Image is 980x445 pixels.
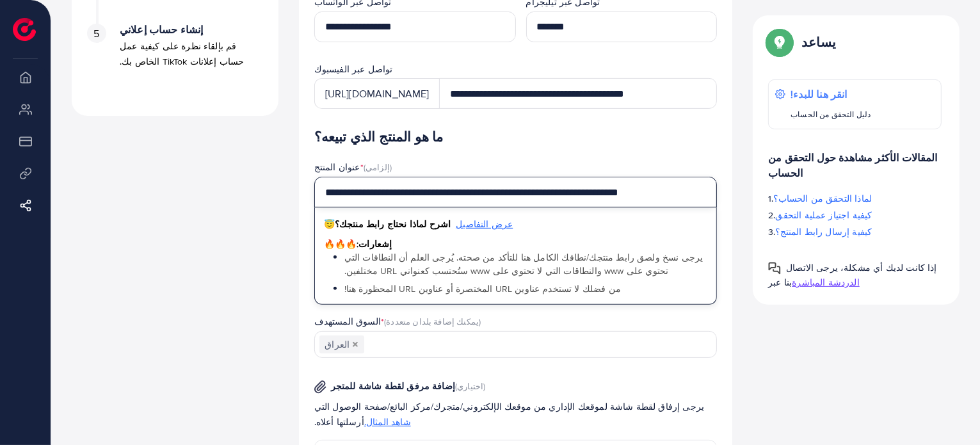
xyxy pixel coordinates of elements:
[120,40,245,68] font: قم بإلقاء نظرة على كيفية عمل حساب إعلانات TikTok الخاص بك.
[325,86,430,101] font: [URL][DOMAIN_NAME]
[791,87,847,101] font: انقر هنا للبدء!
[120,22,204,36] font: إنشاء حساب إعلاني
[926,387,970,435] iframe: محادثة
[314,331,718,357] div: البحث عن الخيار
[72,24,278,101] li: إنشاء حساب إعلاني
[774,192,872,205] font: لماذا التحقق من الحساب؟
[314,315,381,328] font: السوق المستهدف
[768,209,775,222] font: 2.
[344,282,621,295] font: من فضلك لا تستخدم عناوين URL المختصرة أو عناوين URL المحظورة هنا!
[791,109,871,120] font: دليل التحقق من الحساب
[776,225,872,238] font: كيفية إرسال رابط المنتج؟
[335,218,451,231] font: اشرح لماذا نحتاج رابط منتجك؟
[331,380,455,392] font: إضافة مرفق لقطة شاشة للمتجر
[325,337,349,351] font: العراق
[324,238,357,250] font: 🔥🔥🔥
[456,218,513,231] font: عرض التفاصيل
[768,225,775,238] font: 3.
[768,261,937,289] font: إذا كانت لديك أي مشكلة، يرجى الاتصال بنا عبر
[314,161,360,174] font: عنوان المنتج
[768,31,791,54] img: دليل النوافذ المنبثقة
[776,209,872,222] font: كيفية اجتياز عملية التحقق
[314,63,393,76] font: تواصل عبر الفيسبوك
[357,238,392,250] font: إشعارات:
[768,262,781,275] img: دليل النوافذ المنبثقة
[792,276,860,289] font: الدردشة المباشرة
[455,380,485,392] font: (اختياري)
[314,400,704,428] font: يرجى إرفاق لقطة شاشة لموقعك الإداري من موقعك الإلكتروني/متجرك/مركز البائع/صفحة الوصول التي أرسلته...
[364,416,411,428] font: شاهد المثال.
[365,335,700,355] input: البحث عن الخيار
[768,192,773,205] font: 1.
[324,218,335,231] font: 😇
[801,33,836,51] font: يساعد
[314,127,444,146] font: ما هو المنتج الذي تبيعه؟
[352,341,358,348] button: إلغاء تحديد العراق
[384,316,481,327] font: (يمكنك إضافة بلدان متعددة)
[768,150,938,180] font: المقالات الأكثر مشاهدة حول التحقق من الحساب
[314,380,326,394] img: صورة
[93,26,99,40] font: 5
[13,18,36,41] img: الشعار
[344,251,703,277] font: يرجى نسخ ولصق رابط منتجك/نطاقك الكامل هنا للتأكد من صحته. يُرجى العلم أن النطاقات التي تحتوي على ...
[364,161,392,173] font: (إلزامي)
